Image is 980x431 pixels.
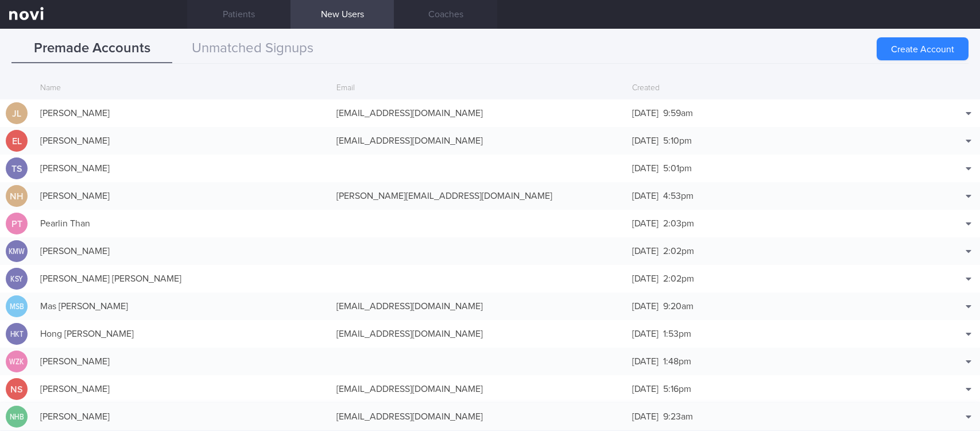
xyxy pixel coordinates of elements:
[6,130,28,152] div: EL
[34,129,331,152] div: [PERSON_NAME]
[34,378,331,401] div: [PERSON_NAME]
[632,384,659,394] span: [DATE]
[7,323,26,345] div: HKT
[331,129,627,152] div: [EMAIL_ADDRESS][DOMAIN_NAME]
[6,102,28,125] div: JL
[331,102,627,125] div: [EMAIL_ADDRESS][DOMAIN_NAME]
[34,212,331,235] div: Pearlin Than
[34,157,331,180] div: [PERSON_NAME]
[632,109,659,118] span: [DATE]
[663,164,692,173] span: 5:01pm
[632,136,659,145] span: [DATE]
[632,247,659,256] span: [DATE]
[632,274,659,283] span: [DATE]
[34,184,331,207] div: [PERSON_NAME]
[663,302,694,311] span: 9:20am
[632,302,659,311] span: [DATE]
[331,295,627,318] div: [EMAIL_ADDRESS][DOMAIN_NAME]
[34,78,331,99] div: Name
[663,109,693,118] span: 9:59am
[626,78,923,99] div: Created
[632,191,659,201] span: [DATE]
[663,412,693,421] span: 9:23am
[632,164,659,173] span: [DATE]
[663,357,691,366] span: 1:48pm
[34,240,331,263] div: [PERSON_NAME]
[6,185,28,207] div: NH
[663,274,694,283] span: 2:02pm
[331,78,627,99] div: Email
[7,351,26,373] div: WZK
[663,219,694,228] span: 2:03pm
[172,34,333,63] button: Unmatched Signups
[331,378,627,401] div: [EMAIL_ADDRESS][DOMAIN_NAME]
[34,322,331,345] div: Hong [PERSON_NAME]
[6,157,28,180] div: TS
[7,406,26,428] div: NHB
[663,329,691,338] span: 1:53pm
[632,219,659,228] span: [DATE]
[331,405,627,428] div: [EMAIL_ADDRESS][DOMAIN_NAME]
[34,295,331,318] div: Mas [PERSON_NAME]
[7,240,26,263] div: KMW
[34,350,331,373] div: [PERSON_NAME]
[877,37,969,60] button: Create Account
[663,384,691,394] span: 5:16pm
[331,184,627,207] div: [PERSON_NAME][EMAIL_ADDRESS][DOMAIN_NAME]
[7,295,26,318] div: MSB
[663,247,694,256] span: 2:02pm
[34,267,331,290] div: [PERSON_NAME] [PERSON_NAME]
[34,102,331,125] div: [PERSON_NAME]
[663,136,692,145] span: 5:10pm
[632,329,659,338] span: [DATE]
[7,268,26,290] div: KSY
[6,213,28,235] div: PT
[34,405,331,428] div: [PERSON_NAME]
[331,322,627,345] div: [EMAIL_ADDRESS][DOMAIN_NAME]
[6,378,28,401] div: NS
[632,357,659,366] span: [DATE]
[11,34,172,63] button: Premade Accounts
[632,412,659,421] span: [DATE]
[663,191,694,201] span: 4:53pm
